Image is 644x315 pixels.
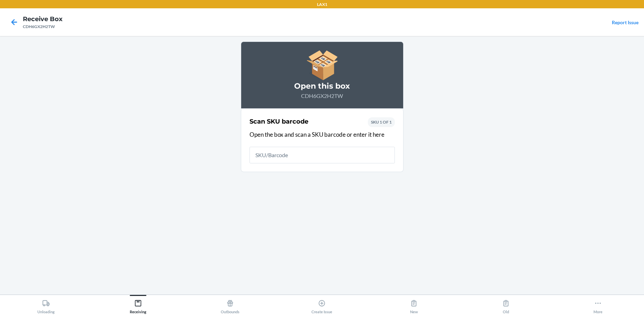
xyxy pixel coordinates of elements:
div: New [410,297,418,314]
div: Old [502,297,510,314]
div: Receiving [130,297,146,314]
div: CDH6GX2H2TW [23,24,63,30]
button: Old [460,295,552,314]
h4: Receive Box [23,15,63,24]
p: Open the box and scan a SKU barcode or enter it here [250,130,395,139]
p: SKU 1 OF 1 [371,119,392,125]
input: SKU/Barcode [250,147,395,163]
a: Report Issue [612,19,638,25]
h2: Scan SKU barcode [250,117,308,126]
p: CDH6GX2H2TW [250,92,395,100]
button: Outbounds [184,295,276,314]
button: Receiving [92,295,184,314]
div: Unloading [37,297,55,314]
button: More [552,295,644,314]
div: Create Issue [311,297,332,314]
div: More [593,297,602,314]
p: LAX1 [317,1,327,8]
button: New [368,295,460,314]
button: Create Issue [276,295,368,314]
div: Outbounds [221,297,239,314]
h3: Open this box [250,81,395,92]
